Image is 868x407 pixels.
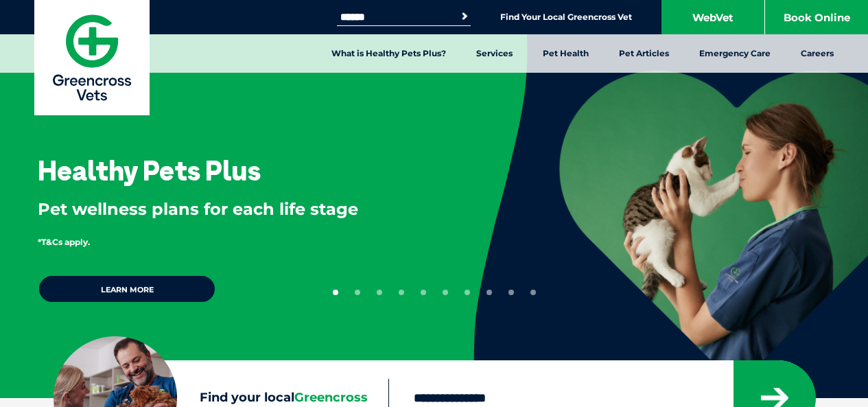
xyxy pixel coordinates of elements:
[38,198,429,221] p: Pet wellness plans for each life stage
[500,12,632,23] a: Find Your Local Greencross Vet
[786,34,849,73] a: Careers
[377,290,382,295] button: 3 of 10
[508,290,514,295] button: 9 of 10
[294,390,368,405] span: Greencross
[316,34,461,73] a: What is Healthy Pets Plus?
[333,290,338,295] button: 1 of 10
[399,290,404,295] button: 4 of 10
[443,290,448,295] button: 6 of 10
[530,290,536,295] button: 10 of 10
[486,290,492,295] button: 8 of 10
[38,237,90,247] span: *T&Cs apply.
[604,34,684,73] a: Pet Articles
[38,156,261,184] h3: Healthy Pets Plus
[684,34,786,73] a: Emergency Care
[528,34,604,73] a: Pet Health
[355,290,360,295] button: 2 of 10
[465,290,470,295] button: 7 of 10
[38,275,216,303] a: Learn more
[421,290,426,295] button: 5 of 10
[458,10,471,23] button: Search
[461,34,528,73] a: Services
